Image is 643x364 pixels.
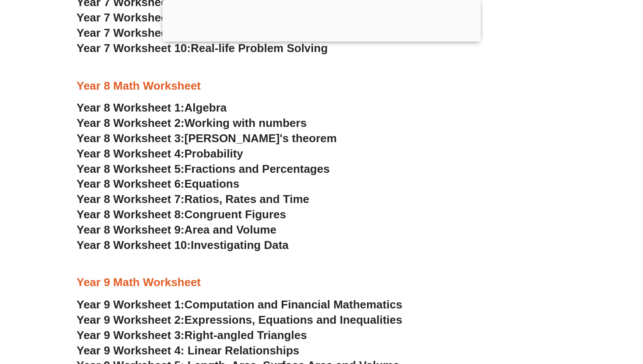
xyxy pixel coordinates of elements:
span: Investigating Data [191,238,289,252]
a: Year 8 Worksheet 10:Investigating Data [77,238,289,252]
a: Year 8 Worksheet 4:Probability [77,147,243,160]
span: [PERSON_NAME]'s theorem [185,132,337,145]
span: Year 7 Worksheet 8: [77,11,185,24]
h3: Year 8 Math Worksheet [77,79,566,94]
a: Year 8 Worksheet 6:Equations [77,177,239,190]
a: Year 8 Worksheet 1:Algebra [77,101,227,114]
a: Year 9 Worksheet 3:Right-angled Triangles [77,329,307,342]
a: Year 9 Worksheet 4: Linear Relationships [77,344,299,357]
span: Year 8 Worksheet 2: [77,116,185,129]
a: Year 7 Worksheet 8:Measurements [77,11,264,24]
span: Algebra [185,101,227,114]
span: Computation and Financial Mathematics [185,298,402,311]
h3: Year 9 Math Worksheet [77,275,566,290]
span: Year 9 Worksheet 1: [77,298,185,311]
a: Year 9 Worksheet 2:Expressions, Equations and Inequalities [77,313,402,326]
span: Ratios, Rates and Time [185,192,309,206]
span: Congruent Figures [185,208,286,221]
span: Year 8 Worksheet 3: [77,132,185,145]
span: Year 8 Worksheet 1: [77,101,185,114]
a: Year 8 Worksheet 8:Congruent Figures [77,208,286,221]
span: Year 8 Worksheet 7: [77,192,185,206]
a: Year 7 Worksheet 10:Real-life Problem Solving [77,42,328,55]
a: Year 8 Worksheet 7:Ratios, Rates and Time [77,192,309,206]
span: Probability [185,147,243,160]
span: Expressions, Equations and Inequalities [185,313,402,326]
span: Year 8 Worksheet 5: [77,162,185,175]
a: Year 8 Worksheet 5:Fractions and Percentages [77,162,330,175]
span: Year 8 Worksheet 10: [77,238,191,252]
span: Area and Volume [185,223,276,236]
span: Year 8 Worksheet 8: [77,208,185,221]
span: Year 8 Worksheet 4: [77,147,185,160]
a: Year 8 Worksheet 2:Working with numbers [77,116,307,129]
span: Real-life Problem Solving [191,42,328,55]
span: Year 8 Worksheet 9: [77,223,185,236]
span: Equations [185,177,240,190]
iframe: Chat Widget [493,265,643,364]
span: Working with numbers [185,116,307,129]
a: Year 8 Worksheet 3:[PERSON_NAME]'s theorem [77,132,337,145]
span: Year 7 Worksheet 10: [77,42,191,55]
a: Year 7 Worksheet 9:Data and Statistics [77,26,286,39]
a: Year 8 Worksheet 9:Area and Volume [77,223,276,236]
span: Year 7 Worksheet 9: [77,26,185,39]
span: Right-angled Triangles [185,329,307,342]
a: Year 9 Worksheet 1:Computation and Financial Mathematics [77,298,402,311]
span: Year 9 Worksheet 3: [77,329,185,342]
span: Fractions and Percentages [185,162,330,175]
span: Year 8 Worksheet 6: [77,177,185,190]
span: Year 9 Worksheet 2: [77,313,185,326]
